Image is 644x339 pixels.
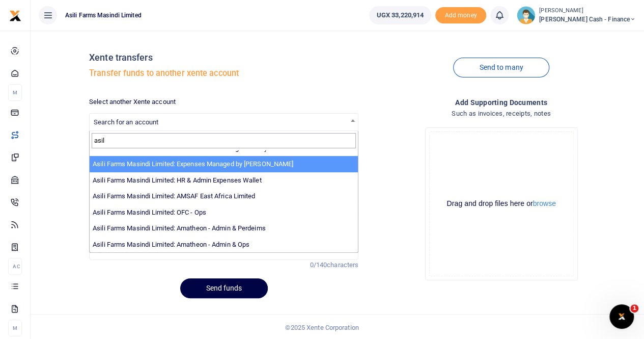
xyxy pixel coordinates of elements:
h4: Add supporting Documents [367,97,636,108]
iframe: Intercom live chat [609,304,634,329]
span: UGX 33,220,914 [377,10,424,20]
span: 0/140 [310,261,327,269]
li: Wallet ballance [365,6,435,24]
button: Send funds [180,278,268,298]
input: Search [92,133,356,148]
a: Send to many [453,58,549,77]
a: Add money [435,11,486,18]
span: [PERSON_NAME] Cash - Finance [539,15,636,24]
span: Search for an account [94,118,158,126]
label: Select another Xente account [89,97,176,107]
span: Search for an account [90,114,358,129]
a: profile-user [PERSON_NAME] [PERSON_NAME] Cash - Finance [517,6,636,24]
label: Asili Farms Masindi Limited: OFC - Ops [93,207,206,218]
div: File Uploader [425,127,578,280]
span: characters [327,261,358,269]
li: M [8,84,22,101]
label: Asili Farms Masindi Limited: AMSAF East Africa Limited [93,191,255,201]
span: 1 [630,304,638,312]
img: logo-small [9,10,21,22]
label: Asili Farms Masindi Limited: Amatheon - Admin & Perdeims [93,223,266,233]
span: Add money [435,7,486,24]
label: Asili Farms Masindi Limited: Expenses Managed by [PERSON_NAME] [93,159,293,169]
h5: Transfer funds to another xente account [89,68,358,79]
h4: Xente transfers [89,52,358,63]
span: Search for an account [89,113,358,131]
button: browse [533,200,556,207]
li: Ac [8,258,22,275]
span: Asili Farms Masindi Limited [61,11,146,20]
a: UGX 33,220,914 [369,6,431,24]
h4: Such as invoices, receipts, notes [367,108,636,119]
img: profile-user [517,6,535,24]
li: M [8,320,22,336]
div: Drag and drop files here or [430,199,573,208]
label: Asili Farms Masindi Limited: HR & Admin Expenses Wallet [93,175,262,186]
label: Asili Farms Masindi Limited: Amatheon - Admin & Ops [93,240,249,250]
small: [PERSON_NAME] [539,7,636,15]
a: logo-small logo-large logo-large [9,11,21,19]
li: Toup your wallet [435,7,486,24]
